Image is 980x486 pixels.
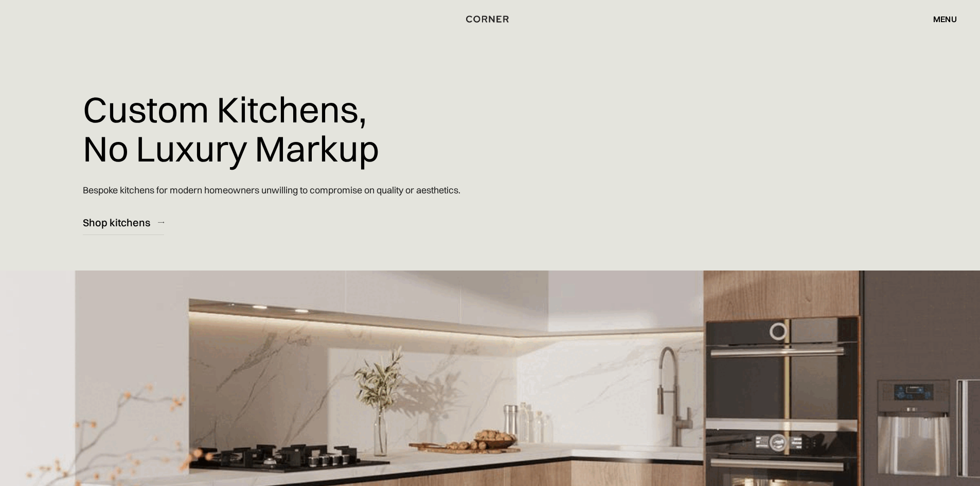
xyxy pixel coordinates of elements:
div: Shop kitchens [83,215,150,229]
a: home [454,12,527,26]
a: Shop kitchens [83,210,164,235]
div: menu [923,10,957,28]
div: menu [933,15,957,23]
h1: Custom Kitchens, No Luxury Markup [83,82,379,175]
p: Bespoke kitchens for modern homeowners unwilling to compromise on quality or aesthetics. [83,175,460,205]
